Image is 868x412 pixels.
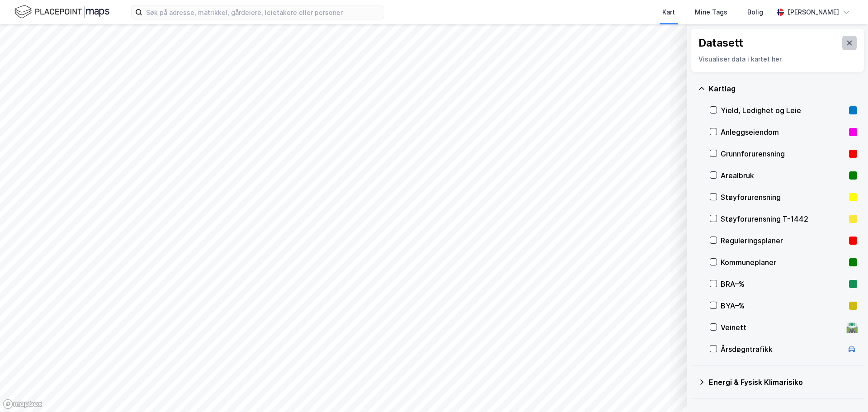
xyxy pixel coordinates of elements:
[788,7,839,18] div: [PERSON_NAME]
[721,148,845,159] div: Grunnforurensning
[721,300,845,311] div: BYA–%
[695,7,727,18] div: Mine Tags
[721,344,843,355] div: Årsdøgntrafikk
[721,322,843,333] div: Veinett
[709,377,857,388] div: Energi & Fysisk Klimarisiko
[721,235,845,246] div: Reguleringsplaner
[721,105,845,116] div: Yield, Ledighet og Leie
[846,322,858,333] div: 🛣️
[721,279,845,289] div: BRA–%
[721,127,845,137] div: Anleggseiendom
[14,4,109,20] img: logo.f888ab2527a4732fd821a326f86c7f29.svg
[747,7,763,18] div: Bolig
[142,5,384,19] input: Søk på adresse, matrikkel, gårdeiere, leietakere eller personer
[721,257,845,268] div: Kommuneplaner
[662,7,675,18] div: Kart
[3,399,42,409] a: Mapbox homepage
[698,54,857,65] div: Visualiser data i kartet her.
[721,170,845,181] div: Arealbruk
[721,213,845,224] div: Støyforurensning T-1442
[721,192,845,203] div: Støyforurensning
[823,369,868,412] div: Kontrollprogram for chat
[709,83,857,94] div: Kartlag
[823,369,868,412] iframe: Chat Widget
[698,36,743,50] div: Datasett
